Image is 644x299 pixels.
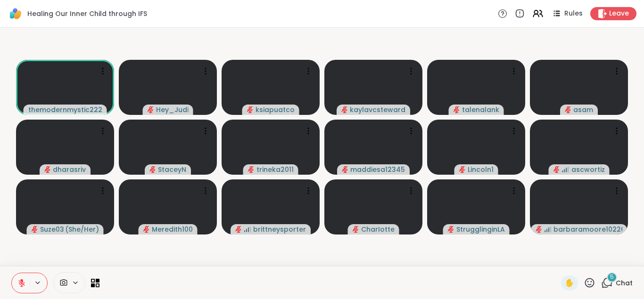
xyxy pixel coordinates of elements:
[553,166,560,173] span: audio-muted
[156,105,189,114] span: Hey_Judi
[256,105,295,114] span: ksiapuatco
[553,225,622,234] span: barbaramoore102264
[143,226,150,233] span: audio-muted
[616,278,633,288] span: Chat
[565,106,571,113] span: audio-muted
[152,225,193,234] span: Meredith100
[573,105,593,114] span: asam
[253,225,306,234] span: brittneysporter
[256,165,294,174] span: trineka2011
[158,165,186,174] span: StaceyN
[448,226,454,233] span: audio-muted
[350,105,405,114] span: kaylavcsteward
[149,166,156,173] span: audio-muted
[235,226,242,233] span: audio-muted
[610,273,614,281] span: 5
[571,165,605,174] span: ascwortiz
[609,9,629,18] span: Leave
[536,226,542,233] span: audio-muted
[456,225,505,234] span: StrugglinginLA
[564,9,583,18] span: Rules
[353,226,359,233] span: audio-muted
[8,6,24,22] img: ShareWell Logomark
[361,225,395,234] span: CharIotte
[40,225,64,234] span: Suze03
[247,106,254,113] span: audio-muted
[565,277,574,289] span: ✋
[468,165,494,174] span: Lincoln1
[53,165,86,174] span: dharasriv
[462,105,499,114] span: talenalank
[44,166,51,173] span: audio-muted
[148,106,154,113] span: audio-muted
[341,106,348,113] span: audio-muted
[65,225,99,234] span: ( She/Her )
[248,166,255,173] span: audio-muted
[454,106,460,113] span: audio-muted
[342,166,348,173] span: audio-muted
[27,9,147,18] span: Healing Our Inner Child through IFS
[459,166,466,173] span: audio-muted
[350,165,405,174] span: maddiesa12345
[28,105,102,114] span: themodernmystic222
[32,226,38,233] span: audio-muted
